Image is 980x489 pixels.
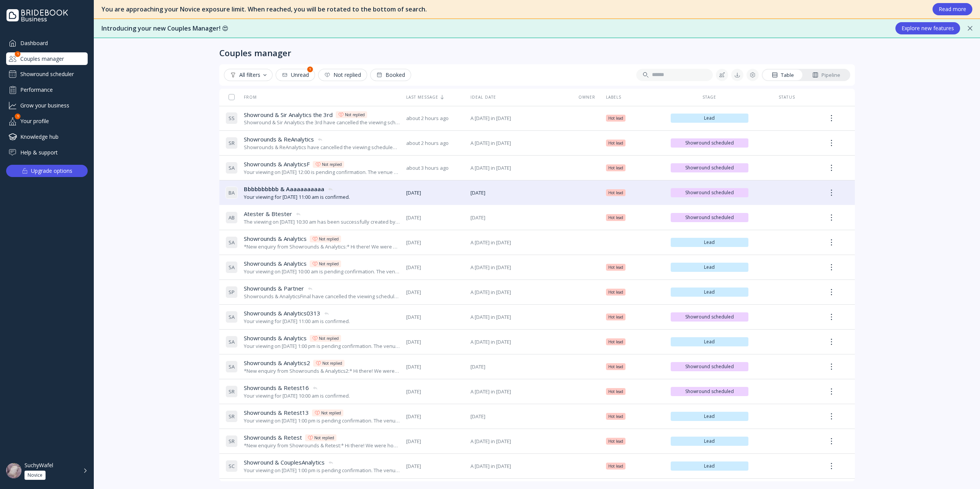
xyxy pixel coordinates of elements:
div: Labels [606,94,665,100]
span: A [DATE] in [DATE] [470,338,568,346]
span: Lead [674,289,745,295]
span: Showrounds & Partner [244,284,304,292]
span: Lead [674,438,745,444]
a: Help & support [6,146,88,159]
span: [DATE] [470,363,568,370]
span: [DATE] [470,189,568,197]
span: [DATE] [406,463,465,470]
div: Not replied [319,261,339,267]
div: Not replied [314,435,334,441]
span: A [DATE] in [DATE] [470,438,568,445]
span: [DATE] [406,314,465,321]
span: A [DATE] in [DATE] [470,115,568,122]
div: Your viewing on [DATE] 10:00 am is pending confirmation. The venue will approve or decline shortl... [244,268,400,275]
span: [DATE] [406,438,465,445]
span: Showrounds & Analytics [244,235,307,243]
div: Your viewing on [DATE] 1:00 pm is pending confirmation. The venue will approve or decline shortly... [244,343,400,350]
span: Hot lead [608,388,623,395]
div: S R [225,137,238,149]
span: A [DATE] in [DATE] [470,239,568,246]
div: You are approaching your Novice exposure limit. When reached, you will be rotated to the bottom o... [101,5,925,14]
span: [DATE] [406,189,465,197]
span: Bbbbbbbbbb & Aaaaaaaaaaa [244,185,324,193]
div: S R [225,410,238,422]
div: *New enquiry from Showrounds & Retest:* Hi there! We were hoping to use the Bridebook calendar to... [244,442,400,449]
span: Atester & Btester [244,210,292,218]
span: [DATE] [406,289,465,296]
div: Showround & Sir Analytics the 3rd have cancelled the viewing scheduled for [DATE] 11:00. [244,119,400,126]
span: Showrounds & ReAnalytics [244,135,314,143]
div: S A [225,162,238,174]
a: Knowledge hub [6,130,88,143]
span: Hot lead [608,413,623,419]
span: Hot lead [608,165,623,171]
span: Hot lead [608,264,623,270]
span: Showround scheduled [674,190,745,196]
div: 1 [307,67,313,72]
div: Pipeline [812,71,840,79]
div: Ideal date [470,94,568,100]
div: SuchyWafel [24,462,53,469]
span: Hot lead [608,339,623,345]
span: Showrounds & Analytics0313 [244,309,320,317]
div: S A [225,236,238,249]
div: S A [225,311,238,323]
div: Last message [406,94,465,100]
div: Your profile [6,115,88,127]
span: [DATE] [406,413,465,420]
span: A [DATE] in [DATE] [470,140,568,147]
span: [DATE] [406,214,465,221]
a: Your profile1 [6,115,88,127]
span: [DATE] [406,388,465,395]
div: 1 [15,114,21,119]
div: Your viewing on [DATE] 1:00 pm is pending confirmation. The venue will approve or decline shortly... [244,417,400,424]
div: Unread [282,72,309,78]
span: Hot lead [608,140,623,146]
div: Your viewing for [DATE] 11:00 am is confirmed. [244,318,350,325]
div: S P [225,286,238,298]
button: Unread [276,69,315,81]
span: Showround scheduled [674,165,745,171]
div: B A [225,187,238,199]
span: about 2 hours ago [406,115,465,122]
div: Not replied [322,161,342,167]
span: Hot lead [608,463,623,469]
span: Hot lead [608,438,623,444]
span: Showrounds & Retest [244,434,302,442]
span: A [DATE] in [DATE] [470,463,568,470]
span: Showrounds & Retest16 [244,384,309,392]
button: Read more [933,3,972,15]
span: [DATE] [470,214,568,221]
div: Couples manager [219,47,291,58]
button: Upgrade options [6,165,88,177]
div: Owner [574,94,600,100]
span: Lead [674,115,745,121]
span: Lead [674,339,745,345]
div: Not replied [345,112,365,118]
div: Upgrade options [31,166,72,176]
div: Not replied [319,236,339,242]
div: Your viewing on [DATE] 12:00 is pending confirmation. The venue will approve or decline shortly. ... [244,169,400,176]
div: Not replied [319,335,339,341]
div: Showrounds & AnalyticsFinal have cancelled the viewing scheduled for [DATE] 2:00 pm. [244,293,400,300]
div: From [225,94,257,100]
div: Showround scheduler [6,68,88,80]
span: Showround & Sir Analytics the 3rd [244,111,333,119]
span: Hot lead [608,289,623,295]
div: Read more [939,6,966,12]
span: A [DATE] in [DATE] [470,264,568,271]
span: A [DATE] in [DATE] [470,314,568,321]
span: A [DATE] in [DATE] [470,164,568,172]
span: Hot lead [608,115,623,121]
span: Hot lead [608,364,623,370]
span: Showrounds & Retest13 [244,409,309,417]
a: Couples manager1 [6,52,88,65]
span: [DATE] [406,264,465,271]
div: Your viewing for [DATE] 10:00 am is confirmed. [244,392,350,400]
div: Status [755,94,819,100]
div: Grow your business [6,99,88,112]
span: Showround & CouplesAnalytics [244,458,325,466]
span: Lead [674,264,745,270]
div: Your viewing on [DATE] 1:00 pm is pending confirmation. The venue will approve or decline shortly... [244,467,400,474]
